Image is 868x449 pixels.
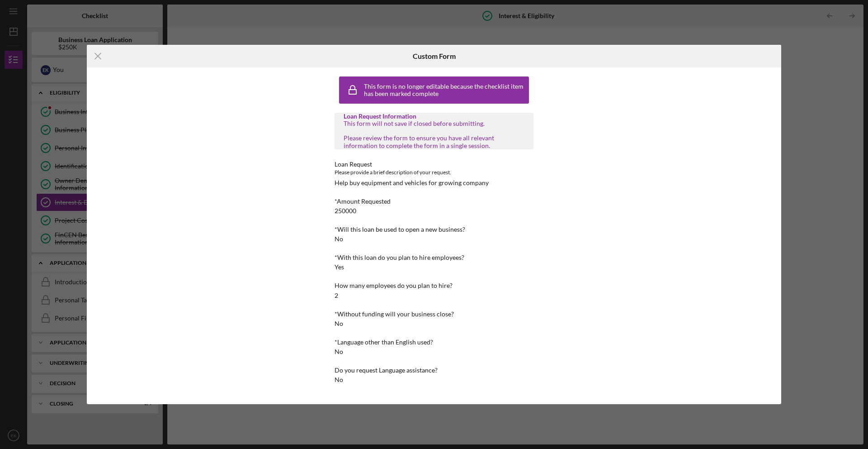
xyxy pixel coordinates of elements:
[335,376,343,383] div: No
[335,263,344,271] div: Yes
[335,207,356,215] div: 250000
[335,198,533,205] div: *Amount Requested
[335,320,343,327] div: No
[335,168,533,177] div: Please provide a brief description of your request.
[335,339,533,346] div: *Language other than English used?
[335,348,343,355] div: No
[335,179,489,186] div: Help buy equipment and vehicles for growing company
[344,113,524,120] div: Loan Request Information
[335,367,533,374] div: Do you request Language assistance?
[335,226,533,233] div: *Will this loan be used to open a new business?
[335,282,533,289] div: How many employees do you plan to hire?
[335,292,338,299] div: 2
[335,254,533,261] div: *With this loan do you plan to hire employees?
[413,52,456,60] h6: Custom Form
[335,235,343,243] div: No
[335,161,533,168] div: Loan Request
[344,120,524,149] div: This form will not save if closed before submitting. Please review the form to ensure you have al...
[364,83,527,97] div: This form is no longer editable because the checklist item has been marked complete
[335,310,533,318] div: *Without funding will your business close?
